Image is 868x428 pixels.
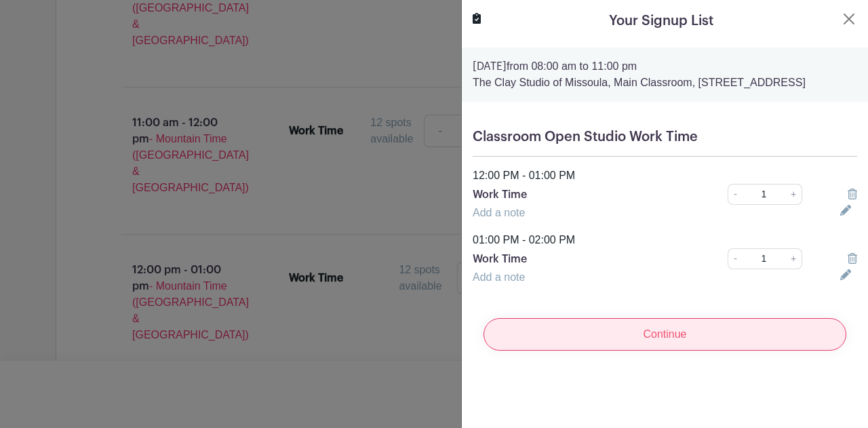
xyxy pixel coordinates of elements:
[465,168,865,184] div: 12:00 PM - 01:00 PM
[473,271,525,283] a: Add a note
[473,58,857,75] p: from 08:00 am to 11:00 pm
[609,11,713,31] h5: Your Signup List
[785,184,802,205] a: +
[473,187,690,203] p: Work Time
[484,318,846,351] input: Continue
[473,61,507,72] strong: [DATE]
[785,248,802,269] a: +
[728,184,743,205] a: -
[465,232,865,248] div: 01:00 PM - 02:00 PM
[841,11,857,27] button: Close
[473,251,690,267] p: Work Time
[728,248,743,269] a: -
[473,129,857,145] h5: Classroom Open Studio Work Time
[473,75,857,91] p: The Clay Studio of Missoula, Main Classroom, [STREET_ADDRESS]
[473,207,525,218] a: Add a note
